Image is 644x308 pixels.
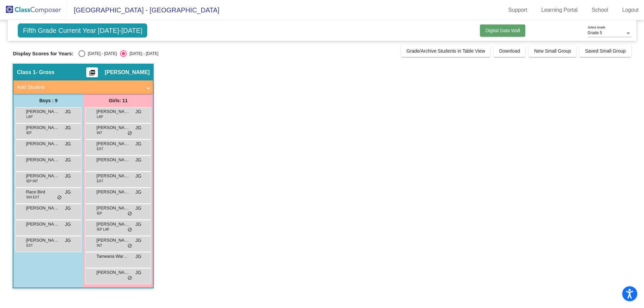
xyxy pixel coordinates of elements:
[26,124,59,131] span: [PERSON_NAME]
[83,94,153,107] div: Girls: 11
[13,94,83,107] div: Boys : 9
[57,195,62,200] span: do_not_disturb_alt
[96,157,130,163] span: [PERSON_NAME]
[26,140,59,147] span: [PERSON_NAME]
[96,189,130,195] span: [PERSON_NAME]
[96,221,130,228] span: [PERSON_NAME]
[65,237,71,244] span: JG
[580,45,631,57] button: Saved Small Group
[65,108,71,115] span: JG
[499,48,520,54] span: Download
[13,80,153,94] mat-expansion-panel-header: Add Student
[26,157,59,163] span: [PERSON_NAME]
[534,48,571,54] span: New Small Group
[78,50,158,57] mat-radio-group: Select an option
[407,48,485,54] span: Grade/Archive Students in Table View
[136,108,142,115] span: JG
[36,69,54,76] span: - Gross
[97,146,103,151] span: EXT
[136,253,142,260] span: JG
[17,69,36,76] span: Class 1
[536,5,583,15] a: Learning Portal
[127,131,132,136] span: do_not_disturb_alt
[26,173,59,179] span: [PERSON_NAME]
[97,114,103,119] span: LAP
[17,83,142,91] mat-panel-title: Add Student
[26,243,33,248] span: EXT
[401,45,491,57] button: Grade/Archive Students in Table View
[18,23,147,38] span: Fifth Grade Current Year [DATE]-[DATE]
[65,124,71,131] span: JG
[127,51,158,57] div: [DATE] - [DATE]
[26,130,32,135] span: IEP
[136,205,142,212] span: JG
[127,243,132,249] span: do_not_disturb_alt
[586,5,613,15] a: School
[26,189,59,195] span: Race Bird
[65,189,71,196] span: JG
[588,30,602,35] span: Grade 5
[96,108,130,115] span: [PERSON_NAME]
[67,5,219,15] span: [GEOGRAPHIC_DATA] - [GEOGRAPHIC_DATA]
[127,211,132,217] span: do_not_disturb_alt
[127,275,132,281] span: do_not_disturb_alt
[136,269,142,276] span: JG
[97,130,102,135] span: INT
[26,237,59,244] span: [PERSON_NAME]
[85,51,117,57] div: [DATE] - [DATE]
[26,108,59,115] span: [PERSON_NAME]
[480,24,525,37] button: Digital Data Wall
[136,124,142,131] span: JG
[26,114,33,119] span: LAP
[136,173,142,180] span: JG
[97,243,102,248] span: INT
[65,205,71,212] span: JG
[65,221,71,228] span: JG
[127,227,132,233] span: do_not_disturb_alt
[529,45,576,57] button: New Small Group
[96,173,130,179] span: [PERSON_NAME]. [PERSON_NAME]
[86,67,98,77] button: Print Students Details
[96,140,130,147] span: [PERSON_NAME]
[65,173,71,180] span: JG
[96,269,130,276] span: [PERSON_NAME]
[136,157,142,164] span: JG
[65,157,71,164] span: JG
[503,5,533,15] a: Support
[485,28,520,33] span: Digital Data Wall
[26,195,39,200] span: 504 EXT
[97,179,103,184] span: EXT
[26,205,59,211] span: [PERSON_NAME]
[65,140,71,147] span: JG
[585,48,626,54] span: Saved Small Group
[96,237,130,244] span: [PERSON_NAME]
[26,179,38,184] span: IEP INT
[13,51,73,57] span: Display Scores for Years:
[88,69,96,79] mat-icon: picture_as_pdf
[105,69,150,76] span: [PERSON_NAME]
[494,45,525,57] button: Download
[97,211,102,216] span: IEP
[136,189,142,196] span: JG
[136,221,142,228] span: JG
[96,124,130,131] span: [PERSON_NAME]
[96,253,130,260] span: Tameana Warbus
[97,227,109,232] span: IEP LAP
[26,221,59,228] span: [PERSON_NAME]
[136,237,142,244] span: JG
[136,140,142,147] span: JG
[617,5,644,15] a: Logout
[96,205,130,211] span: [PERSON_NAME]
